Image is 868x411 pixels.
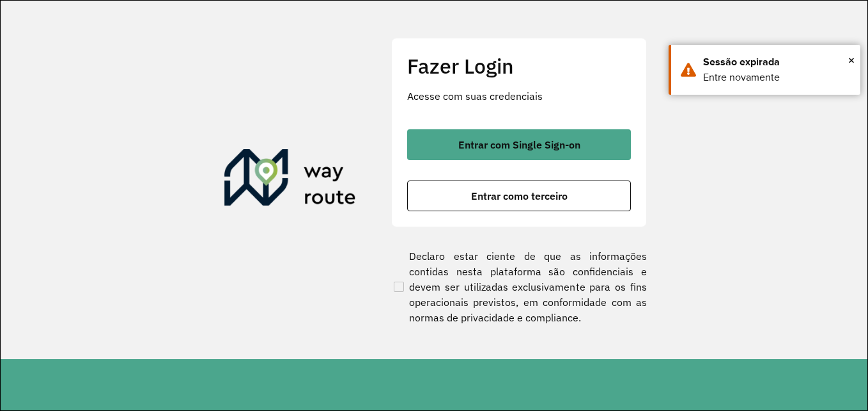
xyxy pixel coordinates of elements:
[407,88,631,104] p: Acesse com suas credenciais
[848,51,855,70] button: Close
[703,70,851,85] div: Entre novamente
[407,129,631,160] button: button
[703,54,851,70] div: Sessão expirada
[407,54,631,78] h2: Fazer Login
[407,181,631,211] button: button
[458,140,580,150] span: Entrar com Single Sign-on
[391,248,647,325] label: Declaro estar ciente de que as informações contidas nesta plataforma são confidenciais e devem se...
[848,51,855,70] span: ×
[471,191,568,201] span: Entrar como terceiro
[224,149,356,211] img: Roteirizador AmbevTech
